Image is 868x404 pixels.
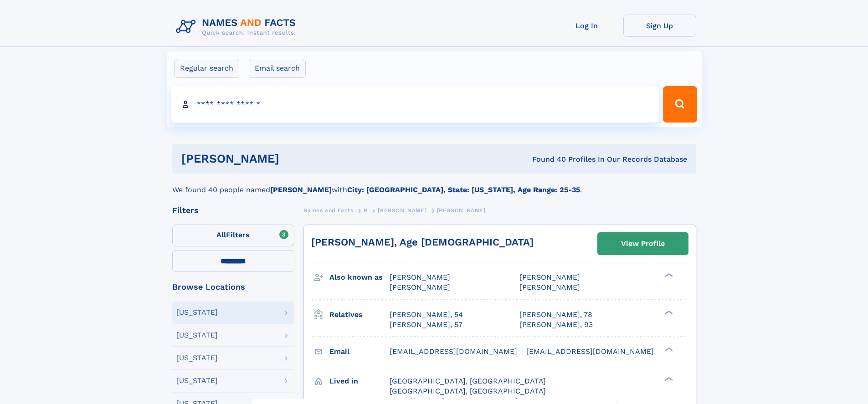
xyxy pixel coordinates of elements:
div: We found 40 people named with . [172,174,696,195]
a: [PERSON_NAME], 57 [390,320,462,330]
b: [PERSON_NAME] [270,185,332,194]
span: R [364,207,368,214]
a: Log In [550,15,623,37]
a: [PERSON_NAME] [378,205,426,216]
div: ❯ [663,309,673,315]
img: Logo Names and Facts [172,15,303,39]
b: City: [GEOGRAPHIC_DATA], State: [US_STATE], Age Range: 25-35 [347,185,580,194]
button: Search Button [663,86,697,123]
a: R [364,205,368,216]
label: Filters [172,225,294,246]
div: Found 40 Profiles In Our Records Database [406,154,687,164]
h3: Email [329,344,390,359]
div: [US_STATE] [176,354,218,362]
span: [PERSON_NAME] [519,283,580,291]
a: [PERSON_NAME], Age [DEMOGRAPHIC_DATA] [311,236,534,248]
span: [PERSON_NAME] [519,273,580,281]
span: [PERSON_NAME] [390,283,450,291]
label: Email search [249,59,306,78]
div: ❯ [663,272,673,278]
span: [PERSON_NAME] [390,273,450,281]
a: View Profile [598,233,688,255]
span: [PERSON_NAME] [437,207,486,214]
div: [US_STATE] [176,377,218,384]
span: [EMAIL_ADDRESS][DOMAIN_NAME] [526,347,654,356]
div: [US_STATE] [176,309,218,316]
a: [PERSON_NAME], 93 [519,320,593,330]
span: [GEOGRAPHIC_DATA], [GEOGRAPHIC_DATA] [390,377,546,385]
div: Browse Locations [172,283,294,291]
a: Names and Facts [303,205,354,216]
h1: [PERSON_NAME] [181,153,406,164]
span: [PERSON_NAME] [378,207,426,214]
h3: Lived in [329,373,390,389]
input: search input [171,86,659,123]
a: [PERSON_NAME], 54 [390,310,463,320]
span: [EMAIL_ADDRESS][DOMAIN_NAME] [390,347,517,356]
h3: Also known as [329,270,390,285]
a: Sign Up [623,15,696,37]
h3: Relatives [329,307,390,322]
div: View Profile [621,233,665,254]
div: ❯ [663,376,673,382]
div: Filters [172,206,294,215]
span: [GEOGRAPHIC_DATA], [GEOGRAPHIC_DATA] [390,387,546,395]
label: Regular search [174,59,239,78]
div: ❯ [663,346,673,352]
a: [PERSON_NAME], 78 [519,310,592,320]
span: All [216,230,226,239]
div: [US_STATE] [176,332,218,339]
